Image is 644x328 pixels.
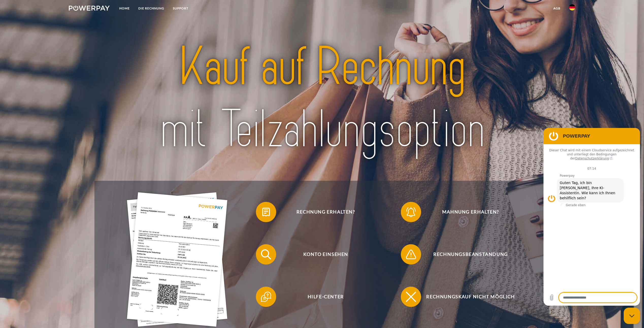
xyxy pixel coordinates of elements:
button: Rechnung erhalten? [256,202,388,222]
iframe: Messaging-Fenster [543,128,640,306]
iframe: Schaltfläche zum Öffnen des Messaging-Fensters; Konversation läuft [624,308,640,324]
a: SUPPORT [169,4,193,13]
img: single_invoice_powerpay_de.jpg [127,192,227,326]
button: Hilfe-Center [256,287,388,307]
img: qb_close.svg [405,290,417,303]
button: Rechnungsbeanstandung [401,244,533,265]
img: logo-powerpay-white.svg [69,6,110,11]
a: agb [549,4,565,13]
img: title-powerpay_de.svg [121,33,523,164]
span: Rechnungsbeanstandung [408,244,533,265]
span: Rechnung erhalten? [263,202,388,222]
a: DIE RECHNUNG [134,4,169,13]
button: Rechnungskauf nicht möglich [401,287,533,307]
img: de [569,4,575,10]
span: Mahnung erhalten? [408,202,533,222]
img: qb_warning.svg [405,248,417,261]
button: Mahnung erhalten? [401,202,533,222]
span: Konto einsehen [263,244,388,265]
img: qb_help.svg [260,290,272,303]
span: Hilfe-Center [263,287,388,307]
span: Rechnungskauf nicht möglich [408,287,533,307]
img: qb_bill.svg [260,206,272,218]
img: qb_search.svg [260,248,272,261]
a: Home [115,4,134,13]
img: qb_bell.svg [405,206,417,218]
button: Konto einsehen [256,244,388,265]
